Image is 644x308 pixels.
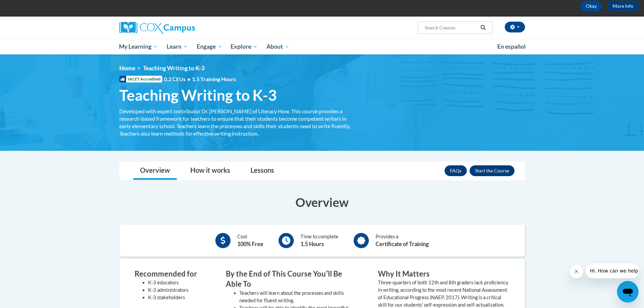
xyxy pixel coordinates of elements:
span: Teaching Writing to K-3 [119,86,277,104]
h3: By the End of This Course Youʹll Be Able To [226,269,358,290]
span: Explore [231,43,258,51]
b: 1.5 Hours [301,241,324,247]
div: Main menu [109,39,535,54]
a: About [262,39,294,54]
h3: Overview [119,194,525,211]
iframe: Button to launch messaging window [617,281,639,303]
a: My Learning [115,39,163,54]
span: About [266,43,289,51]
span: My Learning [119,43,158,51]
iframe: Message from company [586,263,639,278]
a: More Info [607,1,639,11]
h3: Why It Matters [378,269,510,279]
b: 100% Free [237,241,263,247]
span: Learn [167,43,188,51]
b: Certificate of Training [376,241,429,247]
span: Teaching Writing to K-3 [143,65,205,72]
a: How it works [184,162,237,180]
div: Developed with expert contributor Dr. [PERSON_NAME] of Literacy How. This course provides a resea... [119,108,353,137]
div: Time to complete [301,233,338,248]
li: K-3 educators [148,279,206,286]
a: FAQs [445,165,467,176]
a: Cox Campus [119,22,248,34]
span: 0.2 CEUs [164,75,236,83]
button: Search [478,24,488,32]
li: Teachers will learn about the processes and skills needed for fluent writing. [239,289,358,304]
button: Okay [580,1,602,11]
iframe: Close message [570,265,583,278]
a: Learn [162,39,192,54]
h3: Recommended for [135,269,206,279]
span: 1.5 Training Hours [192,76,236,82]
input: Search Courses [424,24,478,32]
span: Hi. How can we help? [4,5,55,10]
span: En español [497,43,526,50]
a: En español [493,40,530,54]
a: Home [119,65,135,72]
div: Cost [237,233,263,248]
a: Lessons [244,162,281,180]
span: IACET Accredited [119,76,162,82]
li: K-3 administrators [148,286,206,294]
button: Enroll [470,165,515,176]
a: Engage [192,39,226,54]
div: Provides a [376,233,429,248]
button: Account Settings [505,22,525,32]
span: • [187,76,190,82]
img: Cox Campus [119,22,195,34]
span: Engage [197,43,222,51]
a: Overview [133,162,177,180]
li: K-3 stakeholders [148,294,206,301]
a: Explore [226,39,262,54]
